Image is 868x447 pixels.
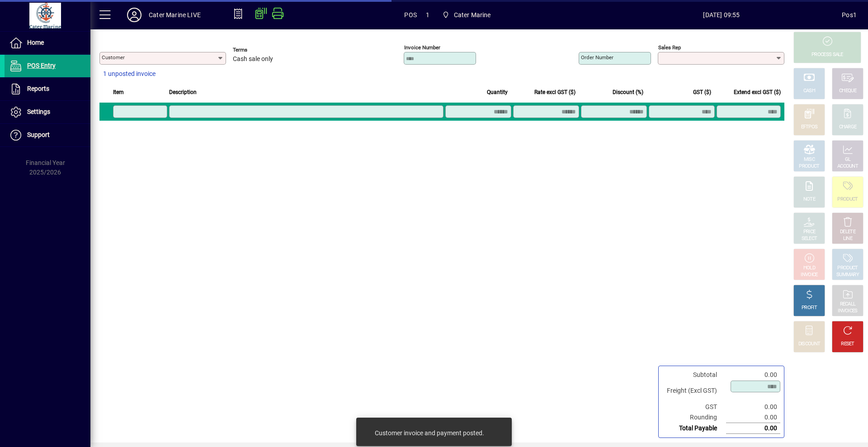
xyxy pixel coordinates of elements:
div: DISCOUNT [798,341,820,348]
a: Support [5,124,90,146]
span: Discount (%) [613,87,643,97]
div: Customer invoice and payment posted. [375,428,484,438]
div: CASH [803,88,815,94]
div: INVOICE [801,272,817,278]
span: 1 [426,8,429,22]
div: PRODUCT [837,265,858,272]
div: MISC [804,156,815,163]
span: Cater Marine [439,7,495,23]
span: 1 unposted invoice [103,69,156,79]
td: Subtotal [662,370,726,380]
div: INVOICES [838,308,857,315]
div: CHEQUE [839,88,856,94]
span: Support [27,131,50,138]
div: HOLD [803,265,815,272]
span: Settings [27,108,50,115]
div: EFTPOS [801,124,818,131]
span: Rate excl GST ($) [534,87,576,97]
div: SUMMARY [836,272,859,278]
td: 0.00 [726,370,780,380]
div: PRICE [803,229,816,235]
td: 0.00 [726,412,780,423]
span: Reports [27,85,49,92]
button: 1 unposted invoice [99,66,159,82]
td: Freight (Excl GST) [662,380,726,402]
td: 0.00 [726,402,780,412]
span: Item [113,87,124,97]
span: Home [27,39,44,46]
td: Rounding [662,412,726,423]
div: GL [845,156,851,163]
div: SELECT [802,235,817,242]
mat-label: Invoice number [404,44,440,51]
a: Home [5,32,90,54]
span: POS [404,8,417,22]
span: Quantity [487,87,508,97]
div: PRODUCT [799,163,819,170]
div: NOTE [803,196,815,203]
div: Cater Marine LIVE [149,8,201,22]
span: POS Entry [27,62,56,69]
div: Pos1 [842,8,857,22]
mat-label: Order number [581,54,613,61]
a: Settings [5,101,90,123]
span: GST ($) [693,87,711,97]
button: Profile [120,7,149,23]
div: DELETE [840,229,855,235]
a: Reports [5,78,90,100]
div: RECALL [840,301,856,308]
span: Extend excl GST ($) [734,87,781,97]
span: Description [169,87,197,97]
td: 0.00 [726,423,780,434]
span: Terms [233,47,287,53]
td: Total Payable [662,423,726,434]
span: Cash sale only [233,56,273,63]
mat-label: Sales rep [658,44,681,51]
td: GST [662,402,726,412]
div: PRODUCT [837,196,858,203]
div: PROCESS SALE [811,52,843,58]
div: CHARGE [839,124,857,131]
div: ACCOUNT [837,163,858,170]
span: [DATE] 09:55 [601,8,842,22]
div: PROFIT [802,305,817,311]
div: LINE [843,235,852,242]
div: RESET [841,341,854,348]
span: Cater Marine [454,8,491,22]
mat-label: Customer [102,54,125,61]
